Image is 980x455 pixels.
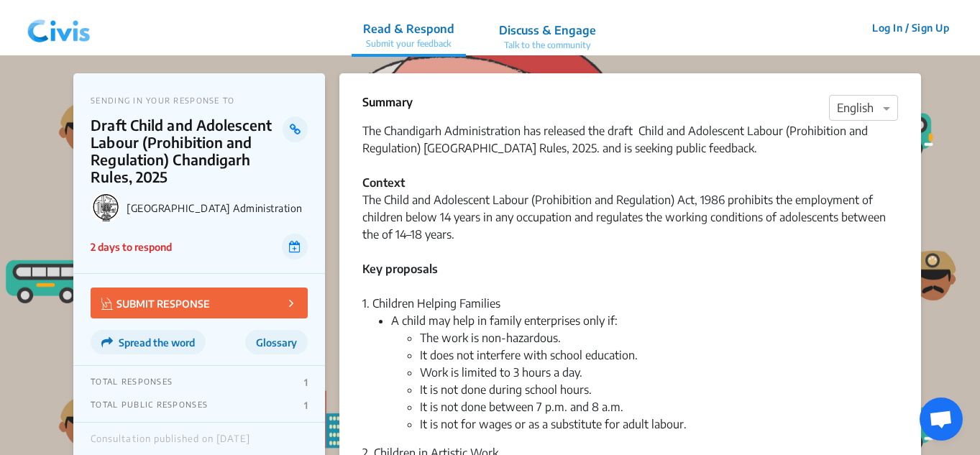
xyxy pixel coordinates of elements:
div: 1. Children Helping Families [362,295,898,312]
span: Spread the word [119,336,195,349]
button: SUBMIT RESPONSE [91,288,308,318]
p: Talk to the community [499,39,596,52]
strong: Context [362,175,405,190]
p: SENDING IN YOUR RESPONSE TO [91,96,308,105]
p: Summary [362,93,413,111]
p: [GEOGRAPHIC_DATA] Administration [127,202,308,214]
li: A child may help in family enterprises only if: [391,312,898,433]
img: Vector.jpg [101,298,113,310]
button: Spread the word [91,330,206,354]
li: Work is limited to 3 hours a day. [420,364,898,381]
li: It does not interfere with school education. [420,346,898,364]
li: It is not done during school hours. [420,381,898,398]
p: Draft Child and Adolescent Labour (Prohibition and Regulation) Chandigarh Rules, 2025 [91,116,283,185]
button: Glossary [245,330,308,354]
span: Glossary [256,336,297,349]
p: 1 [304,400,308,411]
p: 1 [304,377,308,388]
img: Chandigarh Administration logo [91,193,121,223]
li: It is not done between 7 p.m. and 8 a.m. [420,398,898,415]
li: It is not for wages or as a substitute for adult labour. [420,415,898,433]
p: TOTAL RESPONSES [91,377,173,388]
div: Consultation published on [DATE] [91,433,250,452]
li: The work is non-hazardous. [420,329,898,346]
div: Open chat [920,397,963,441]
p: Discuss & Engage [499,22,596,39]
strong: Key proposals [362,262,438,276]
p: TOTAL PUBLIC RESPONSES [91,400,208,411]
p: 2 days to respond [91,239,172,254]
img: navlogo.png [22,6,96,50]
p: SUBMIT RESPONSE [101,295,210,311]
p: Read & Respond [363,20,454,37]
div: The Chandigarh Administration has released the draft Child and Adolescent Labour (Prohibition and... [362,122,898,295]
p: Submit your feedback [363,37,454,50]
button: Log In / Sign Up [863,17,958,39]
